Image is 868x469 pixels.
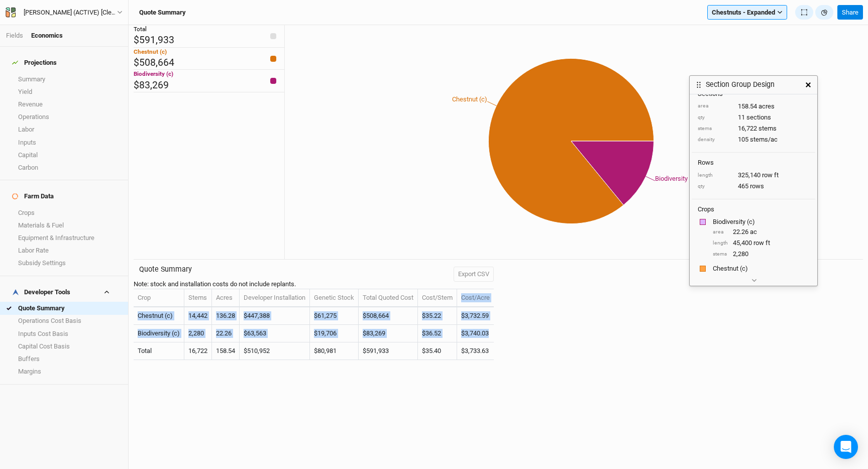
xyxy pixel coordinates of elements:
[758,102,775,111] span: acres
[359,342,418,360] td: $591,933
[713,227,809,237] div: 22.26
[6,282,122,302] h4: Developer Tools
[698,182,809,191] div: 465
[134,70,173,77] span: Biodiversity (c)
[184,342,212,360] td: 16,722
[707,5,787,20] button: Chestnuts - Expanded
[134,280,296,289] div: Note: stock and installation costs do not include replants.
[655,175,697,182] tspan: Biodiversity (c)
[139,265,290,274] h3: Quote Summary
[134,342,184,360] td: Total
[240,325,310,342] td: $63,563
[134,307,184,325] td: Chestnut (c)
[212,342,240,360] td: 158.54
[418,325,457,342] td: $36.52
[359,307,418,325] td: $508,664
[134,48,167,55] span: Chestnut (c)
[713,250,809,259] div: 2,280
[750,227,757,237] span: ac
[12,192,54,200] div: Farm Data
[750,135,778,144] span: stems/ac
[698,102,733,110] div: area
[698,171,809,180] div: 325,140
[310,307,359,325] td: $61,275
[359,325,418,342] td: $83,269
[713,251,728,258] div: stems
[706,80,775,89] h3: Section Group Design
[750,182,764,191] span: rows
[762,171,779,180] span: row ft
[698,102,809,111] div: 158.54
[310,325,359,342] td: $19,706
[418,289,457,307] th: Cost/Stem
[834,435,858,459] div: Open Intercom Messenger
[698,205,714,213] h4: Crops
[212,307,240,325] td: 136.28
[134,34,174,46] span: $591,933
[698,113,809,122] div: 11
[698,124,809,133] div: 16,722
[184,307,212,325] td: 14,442
[310,289,359,307] th: Genetic Stock
[134,26,147,33] span: Total
[712,8,775,18] span: Chestnuts - Expanded
[12,59,57,67] div: Projections
[713,228,728,236] div: area
[184,325,212,342] td: 2,280
[24,8,117,18] div: [PERSON_NAME] (ACTIVE) [Cleaned up OpEx]
[6,32,23,39] a: Fields
[310,342,359,360] td: $80,981
[240,289,310,307] th: Developer Installation
[418,342,457,360] td: $35.40
[713,275,728,283] div: area
[24,8,117,18] div: Warehime (ACTIVE) [Cleaned up OpEx]
[184,289,212,307] th: Stems
[212,289,240,307] th: Acres
[134,57,174,68] span: $508,664
[240,342,310,360] td: $510,952
[753,274,761,283] span: ac
[713,217,807,226] div: Biodiversity (c)
[134,325,184,342] td: Biodiversity (c)
[698,183,733,190] div: qty
[359,289,418,307] th: Total Quoted Cost
[5,7,123,18] button: [PERSON_NAME] (ACTIVE) [Cleaned up OpEx]
[240,307,310,325] td: $447,388
[746,113,771,122] span: sections
[713,264,807,273] div: Chestnut (c)
[753,239,770,248] span: row ft
[134,289,184,307] th: Crop
[457,289,494,307] th: Cost/Acre
[452,95,487,103] tspan: Chestnut (c)
[837,5,863,20] button: Share
[139,9,186,17] h3: Quote Summary
[212,325,240,342] td: 22.26
[698,135,809,144] div: 105
[12,288,70,296] div: Developer Tools
[698,159,809,167] h4: Rows
[698,125,733,133] div: stems
[713,239,809,248] div: 45,400
[713,240,728,247] div: length
[713,274,809,283] div: 136.28
[454,267,494,282] button: Export CSV
[698,114,733,122] div: qty
[457,307,494,325] td: $3,732.59
[758,124,777,133] span: stems
[457,342,494,360] td: $3,733.63
[457,325,494,342] td: $3,740.03
[31,31,63,40] div: Economics
[134,79,169,91] span: $83,269
[418,307,457,325] td: $35.22
[698,136,733,144] div: density
[698,172,733,179] div: length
